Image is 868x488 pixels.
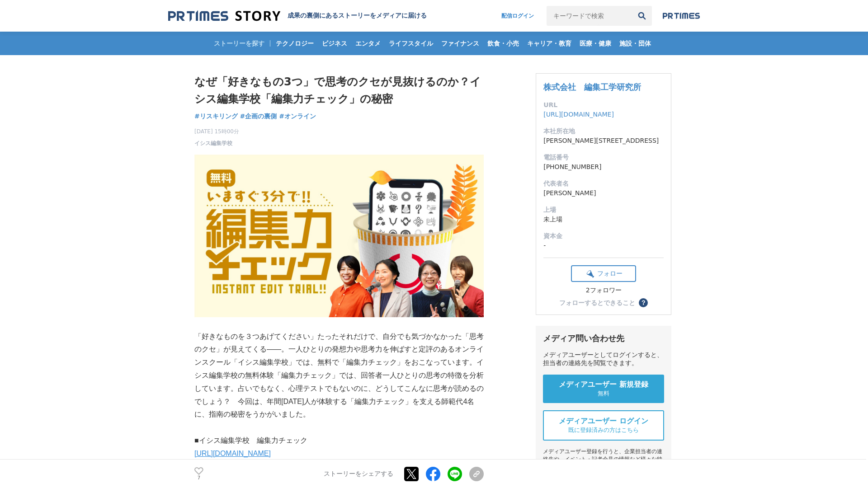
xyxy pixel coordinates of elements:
a: #オンライン [279,112,316,121]
div: メディア問い合わせ先 [543,333,664,344]
dd: [PERSON_NAME][STREET_ADDRESS] [543,136,664,145]
a: 施設・団体 [616,32,655,55]
span: ファイナンス [438,39,483,47]
a: #企画の裏側 [240,112,277,121]
a: 飲食・小売 [484,32,523,55]
p: 7 [194,476,203,480]
a: イシス編集学校 [194,139,232,147]
span: #企画の裏側 [240,112,277,120]
span: メディアユーザー ログイン [559,417,648,426]
p: ■イシス編集学校 編集力チェック [194,434,484,447]
a: テクノロジー [272,32,317,55]
a: #リスキリング [194,112,238,121]
a: ビジネス [318,32,351,55]
div: フォローするとできること [559,300,635,306]
button: ？ [639,298,648,307]
dd: - [543,241,664,250]
h2: 成果の裏側にあるストーリーをメディアに届ける [288,12,427,20]
p: ストーリーをシェアする [324,470,393,478]
input: キーワードで検索 [547,6,632,26]
span: #オンライン [279,112,316,120]
dt: 本社所在地 [543,127,664,136]
button: フォロー [571,265,636,282]
img: thumbnail_16603570-a315-11f0-9420-dbc182b1518c.png [194,155,484,317]
span: 無料 [598,389,609,398]
p: 「好きなものを３つあげてください」たったそれだけで、自分でも気づかなかった「思考のクセ」が見えてくる――。一人ひとりの発想力や思考力を伸ばすと定評のあるオンラインスクール「イシス編集学校」では、... [194,330,484,422]
span: 既に登録済みの方はこちら [568,426,639,434]
a: キャリア・教育 [524,32,575,55]
a: [URL][DOMAIN_NAME] [543,111,614,118]
span: エンタメ [352,39,384,47]
span: テクノロジー [272,39,317,47]
button: 検索 [632,6,652,26]
span: #リスキリング [194,112,238,120]
dt: 電話番号 [543,153,664,162]
span: 飲食・小売 [484,39,523,47]
img: prtimes [663,12,700,19]
h1: なぜ「好きなもの3つ」で思考のクセが見抜けるのか？イシス編集学校「編集力チェック」の秘密 [194,73,484,108]
a: 配信ログイン [492,6,543,26]
a: メディアユーザー 新規登録 無料 [543,375,664,403]
a: ファイナンス [438,32,483,55]
dt: 上場 [543,205,664,215]
span: キャリア・教育 [524,39,575,47]
span: ビジネス [318,39,351,47]
span: 医療・健康 [576,39,615,47]
dt: 資本金 [543,231,664,241]
dd: [PHONE_NUMBER] [543,162,664,172]
dd: [PERSON_NAME] [543,188,664,198]
span: 施設・団体 [616,39,655,47]
dt: URL [543,100,664,110]
a: ライフスタイル [385,32,437,55]
div: 2フォロワー [571,286,636,295]
a: エンタメ [352,32,384,55]
div: メディアユーザー登録を行うと、企業担当者の連絡先や、イベント・記者会見の情報など様々な特記情報を閲覧できます。 ※内容はストーリー・プレスリリースにより異なります。 [543,448,664,486]
dt: 代表者名 [543,179,664,188]
span: ライフスタイル [385,39,437,47]
div: メディアユーザーとしてログインすると、担当者の連絡先を閲覧できます。 [543,351,664,367]
a: 株式会社 編集工学研究所 [543,82,641,92]
a: [URL][DOMAIN_NAME] [194,450,271,457]
a: 医療・健康 [576,32,615,55]
dd: 未上場 [543,215,664,224]
span: [DATE] 15時00分 [194,127,239,136]
span: メディアユーザー 新規登録 [559,380,648,389]
img: 成果の裏側にあるストーリーをメディアに届ける [168,10,280,22]
a: メディアユーザー ログイン 既に登録済みの方はこちら [543,410,664,441]
span: ？ [640,300,646,306]
a: 成果の裏側にあるストーリーをメディアに届ける 成果の裏側にあるストーリーをメディアに届ける [168,10,427,22]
